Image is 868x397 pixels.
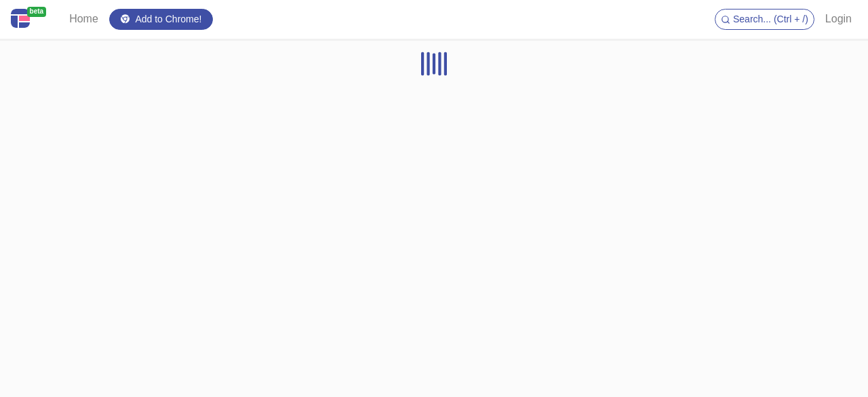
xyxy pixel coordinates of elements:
[109,9,214,30] a: Add to Chrome!
[11,5,53,33] a: beta
[64,5,104,33] a: Home
[27,7,47,17] span: beta
[421,50,448,77] img: Loading
[820,5,857,33] a: Login
[715,9,814,30] button: Search... (Ctrl + /)
[733,14,808,24] span: Search... (Ctrl + /)
[11,9,30,28] img: Centroly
